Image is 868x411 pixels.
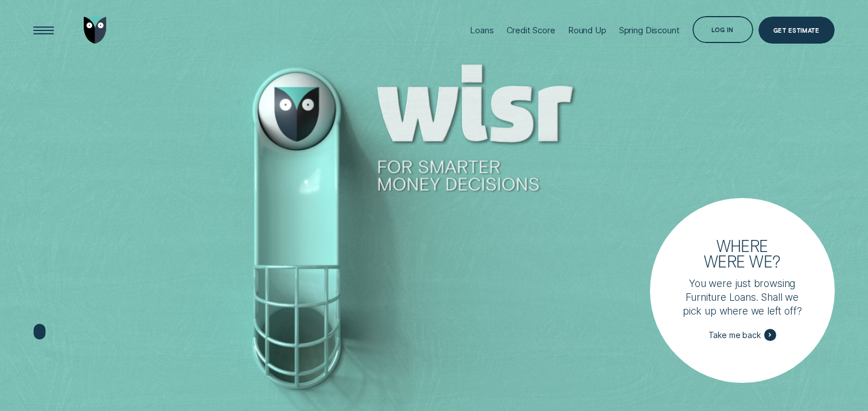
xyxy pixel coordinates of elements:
[568,25,606,36] div: Round Up
[682,277,803,318] p: You were just browsing Furniture Loans. Shall we pick up where we left off?
[619,25,680,36] div: Spring Discount
[84,17,107,44] img: Wisr
[507,25,555,36] div: Credit Score
[692,16,753,44] button: Log in
[709,330,761,340] span: Take me back
[650,198,835,383] a: Where were we?You were just browsing Furniture Loans. Shall we pick up where we left off?Take me ...
[470,25,493,36] div: Loans
[30,17,57,44] button: Open Menu
[698,238,787,269] h3: Where were we?
[758,17,835,44] a: Get Estimate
